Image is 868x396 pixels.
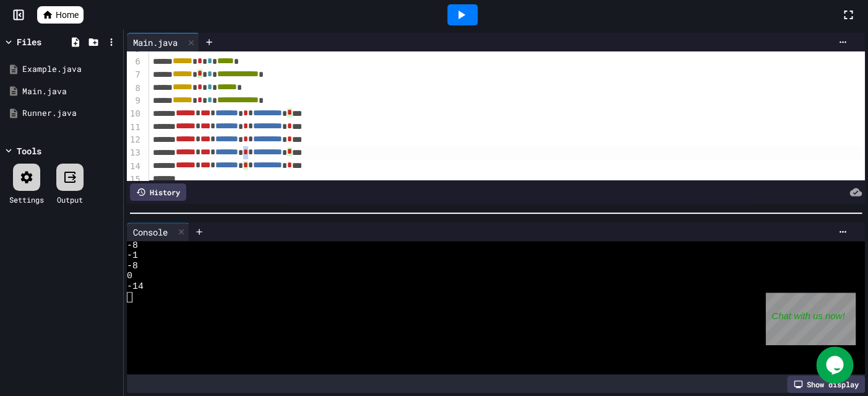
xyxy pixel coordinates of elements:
[127,271,132,282] span: 0
[17,144,41,157] div: Tools
[127,108,142,121] div: 10
[127,147,142,161] div: 13
[127,222,189,241] div: Console
[127,161,142,174] div: 14
[127,251,138,262] span: -1
[127,226,174,239] div: Console
[56,9,79,21] span: Home
[22,107,119,120] div: Runner.java
[127,262,138,272] span: -8
[127,33,199,51] div: Main.java
[127,282,144,293] span: -14
[22,86,119,98] div: Main.java
[127,69,142,82] div: 7
[57,194,83,205] div: Output
[127,36,184,49] div: Main.java
[127,134,142,147] div: 12
[127,82,142,95] div: 8
[127,121,142,134] div: 11
[127,56,142,69] div: 6
[816,346,856,384] iframe: chat widget
[22,63,119,76] div: Example.java
[9,194,44,205] div: Settings
[127,241,138,252] span: -8
[130,183,186,201] div: History
[787,376,865,393] div: Show display
[127,174,142,186] div: 15
[765,293,856,345] iframe: chat widget
[17,35,41,48] div: Files
[127,95,142,108] div: 9
[37,6,84,24] a: Home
